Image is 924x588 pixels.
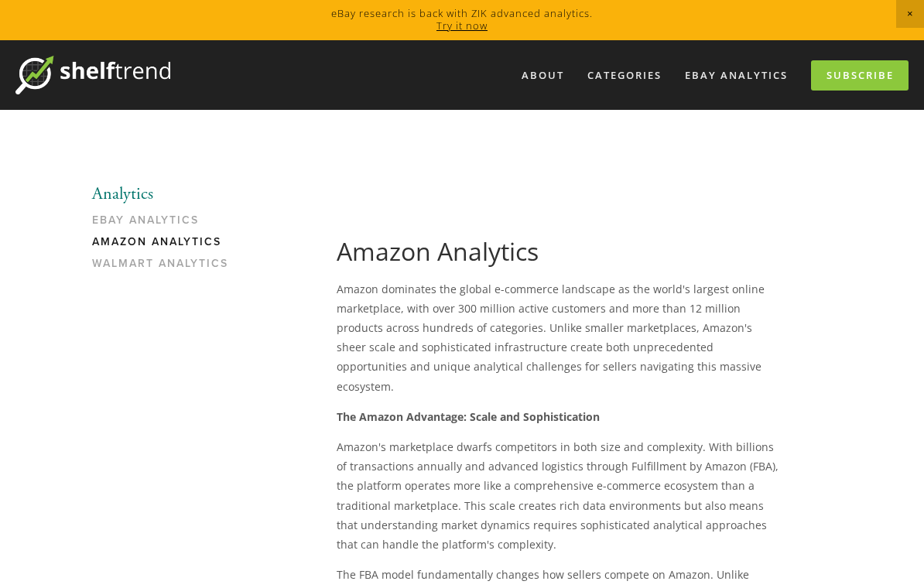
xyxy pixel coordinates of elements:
[92,184,240,204] li: Analytics
[512,63,574,88] a: About
[436,19,488,32] a: Try it now
[337,437,784,554] p: Amazon's marketplace dwarfs competitors in both size and complexity. With billions of transaction...
[92,235,240,257] a: Amazon Analytics
[15,56,170,94] img: ShelfTrend
[92,214,240,235] a: eBay Analytics
[811,60,909,91] a: Subscribe
[337,409,600,424] strong: The Amazon Advantage: Scale and Sophistication
[337,279,784,396] p: Amazon dominates the global e-commerce landscape as the world's largest online marketplace, with ...
[675,63,798,88] a: eBay Analytics
[577,63,672,88] div: Categories
[337,237,784,266] h1: Amazon Analytics
[92,257,240,279] a: Walmart Analytics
